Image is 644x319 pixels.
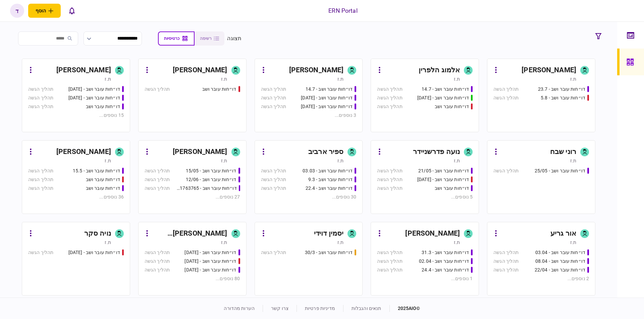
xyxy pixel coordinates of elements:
[200,36,212,41] span: רשימה
[377,86,402,93] div: תהליך הגשה
[68,249,120,256] div: דו״חות עובר ושב - 19.03.2025
[306,86,353,93] div: דו״חות עובר ושב - 14.7
[535,258,585,265] div: דו״חות עובר ושב - 08.04
[56,65,111,76] div: [PERSON_NAME]
[314,228,343,239] div: יסמין דוידי
[493,266,519,273] div: תהליך הגשה
[22,222,130,296] a: נויה סקרת.זדו״חות עובר ושב - 19.03.2025תהליך הגשה
[145,167,170,174] div: תהליך הגשה
[493,275,589,282] div: 2 נוספים ...
[487,59,595,132] a: [PERSON_NAME]ת.זדו״חות עובר ושב - 23.7תהליך הגשהדו״חות עובר ושב - 5.8תהליך הגשה
[487,140,595,214] a: רוני שבחת.זדו״חות עובר ושב - 25/05תהליך הגשה
[184,249,236,256] div: דו״חות עובר ושב - 19/03/2025
[28,103,53,110] div: תהליך הגשה
[261,249,286,256] div: תהליך הגשה
[158,31,195,46] button: כרטיסיות
[377,275,473,282] div: 1 נוספים ...
[28,167,53,174] div: תהליך הגשה
[145,266,170,273] div: תהליך הגשה
[305,306,335,311] a: מדיניות פרטיות
[271,306,288,311] a: צרו קשר
[86,103,120,110] div: דו״חות עובר ושב
[301,94,353,101] div: דו״חות עובר ושב - 23.7.25
[550,228,576,239] div: אור גריע
[105,157,111,164] div: ת.ז
[145,86,170,93] div: תהליך הגשה
[413,147,460,157] div: נועה פדרשניידר
[493,86,519,93] div: תהליך הגשה
[22,140,130,214] a: [PERSON_NAME]ת.זדו״חות עובר ושב - 15.5תהליך הגשהדו״חות עובר ושבתהליך הגשהדו״חות עובר ושבתהליך הגש...
[422,249,469,256] div: דו״חות עובר ושב - 31.3
[435,185,469,192] div: דו״חות עובר ושב
[454,239,460,246] div: ת.ז
[377,258,402,265] div: תהליך הגשה
[535,167,585,174] div: דו״חות עובר ושב - 25/05
[145,193,240,201] div: 27 נוספים ...
[86,185,120,192] div: דו״חות עובר ושב
[487,222,595,296] a: אור גריעת.זדו״חות עובר ושב - 03.04תהליך הגשהדו״חות עובר ושב - 08.04תהליך הגשהדו״חות עובר ושב - 22...
[308,147,343,157] div: ספיר ארביב
[377,185,402,192] div: תהליך הגשה
[28,249,53,256] div: תהליך הגשה
[10,4,24,18] button: ד
[261,86,286,93] div: תהליך הגשה
[68,94,120,101] div: דו״חות עובר ושב - 26.06.25
[152,228,227,239] div: [PERSON_NAME] [PERSON_NAME]
[493,167,519,174] div: תהליך הגשה
[28,86,53,93] div: תהליך הגשה
[261,176,286,183] div: תהליך הגשה
[535,249,585,256] div: דו״חות עובר ושב - 03.04
[261,193,357,201] div: 30 נוספים ...
[184,266,236,273] div: דו״חות עובר ושב - 19.3.25
[538,86,585,93] div: דו״חות עובר ושב - 23.7
[493,94,519,101] div: תהליך הגשה
[422,86,469,93] div: דו״חות עובר ושב - 14.7
[221,157,227,164] div: ת.ז
[419,258,469,265] div: דו״חות עובר ושב - 02.04
[493,249,519,256] div: תהליך הגשה
[227,34,241,43] div: תצוגה
[337,76,343,82] div: ת.ז
[261,112,357,119] div: 3 נוספים ...
[308,176,353,183] div: דו״חות עובר ושב - 9.3
[145,185,170,192] div: תהליך הגשה
[377,167,402,174] div: תהליך הגשה
[56,147,111,157] div: [PERSON_NAME]
[522,65,576,76] div: [PERSON_NAME]
[261,94,286,101] div: תהליך הגשה
[454,76,460,82] div: ת.ז
[105,239,111,246] div: ת.ז
[550,147,576,157] div: רוני שבח
[22,59,130,132] a: [PERSON_NAME]ת.זדו״חות עובר ושב - 25.06.25תהליך הגשהדו״חות עובר ושב - 26.06.25תהליך הגשהדו״חות עו...
[371,59,479,132] a: אלמוג הלפריןת.זדו״חות עובר ושב - 14.7תהליך הגשהדו״חות עובר ושב - 15.07.25תהליך הגשהדו״חות עובר וש...
[389,305,420,312] div: © 2025 AIO
[261,185,286,192] div: תהליך הגשה
[173,65,227,76] div: [PERSON_NAME]
[224,306,255,311] a: הערות מהדורה
[493,258,519,265] div: תהליך הגשה
[255,140,363,214] a: ספיר ארביבת.זדו״חות עובר ושב - 03.03תהליך הגשהדו״חות עובר ושב - 9.3תהליך הגשהדו״חות עובר ושב - 22...
[186,176,236,183] div: דו״חות עובר ושב - 12/06
[86,176,120,183] div: דו״חות עובר ושב
[65,4,79,18] button: פתח רשימת התראות
[417,176,469,183] div: דו״חות עובר ושב - 03/06/25
[261,103,286,110] div: תהליך הגשה
[541,94,585,101] div: דו״חות עובר ושב - 5.8
[221,76,227,82] div: ת.ז
[301,103,353,110] div: דו״חות עובר ושב - 24.7.25
[73,167,120,174] div: דו״חות עובר ושב - 15.5
[255,59,363,132] a: [PERSON_NAME]ת.זדו״חות עובר ושב - 14.7תהליך הגשהדו״חות עובר ושב - 23.7.25תהליך הגשהדו״חות עובר וש...
[28,112,124,119] div: 15 נוספים ...
[377,249,402,256] div: תהליך הגשה
[28,176,53,183] div: תהליך הגשה
[417,94,469,101] div: דו״חות עובר ושב - 15.07.25
[570,76,576,82] div: ת.ז
[377,94,402,101] div: תהליך הגשה
[328,6,357,15] div: ERN Portal
[377,103,402,110] div: תהליך הגשה
[303,167,353,174] div: דו״חות עובר ושב - 03.03
[419,65,460,76] div: אלמוג הלפרין
[306,185,353,192] div: דו״חות עובר ושב - 22.4
[377,176,402,183] div: תהליך הגשה
[405,228,460,239] div: [PERSON_NAME]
